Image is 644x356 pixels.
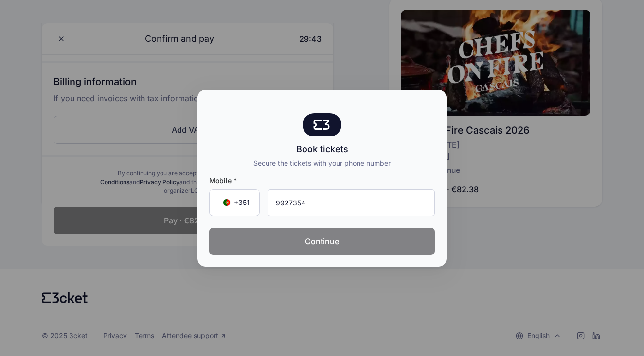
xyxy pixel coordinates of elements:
div: Country Code Selector [209,189,260,216]
input: Mobile [268,189,435,216]
span: +351 [234,198,250,207]
span: Mobile * [209,176,435,186]
button: Continue [209,228,435,255]
div: Book tickets [253,142,391,156]
div: Secure the tickets with your phone number [253,158,391,168]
